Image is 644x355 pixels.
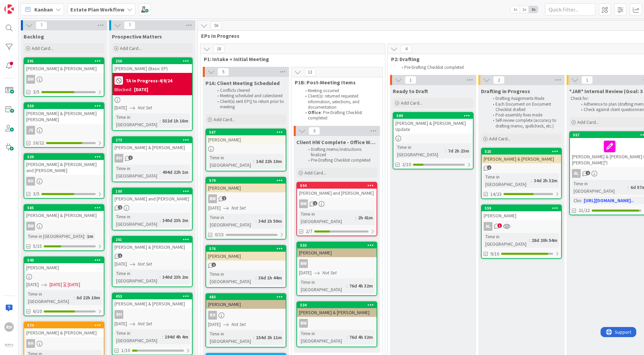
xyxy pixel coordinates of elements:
[112,237,192,251] div: 261[PERSON_NAME] & [PERSON_NAME]
[24,205,104,220] div: 585[PERSON_NAME] & [PERSON_NAME]
[24,256,104,316] a: 540[PERSON_NAME][DATE][DATE][DATE]Time in [GEOGRAPHIC_DATA]:6d 22h 10m6/10
[33,139,44,146] span: 16/22
[115,329,162,344] div: Time in [GEOGRAPHIC_DATA]
[300,183,377,188] div: 594
[489,118,561,129] li: Self-review complete (accuracy to drafting memo, spellcheck, etc.)
[212,263,216,267] span: 1
[206,129,286,135] div: 587
[214,88,285,93] li: Conflicts cleared
[112,188,192,203] div: 100[PERSON_NAME] and [PERSON_NAME]
[304,68,316,76] span: 13
[348,333,375,341] div: 76d 4h 32m
[222,196,226,200] span: 1
[75,294,102,301] div: 6d 22h 10m
[400,45,412,53] span: 4
[24,75,104,84] div: BW
[24,58,104,73] div: 591[PERSON_NAME] & [PERSON_NAME]
[297,183,377,189] div: 594
[50,281,62,288] span: [DATE]
[206,135,286,144] div: [PERSON_NAME]
[396,113,473,118] div: 589
[34,5,53,13] span: Kanban
[208,321,221,328] span: [DATE]
[33,308,42,315] span: 6/10
[112,293,192,299] div: 453
[24,64,104,73] div: [PERSON_NAME] & [PERSON_NAME]
[296,139,377,145] span: Client HW Complete - Office Work
[208,214,256,228] div: Time in [GEOGRAPHIC_DATA]
[301,93,375,110] li: Client(s): returned requested information, selections, and documentation
[134,86,148,93] div: [DATE]
[214,93,285,99] li: Meeting scheduled and calendared
[208,194,217,203] div: BW
[348,282,375,290] div: 76d 4h 32m
[161,217,190,224] div: 340d 23h 2m
[482,222,561,231] div: AL
[24,257,104,263] div: 540
[299,259,308,268] div: BW
[214,99,285,110] li: Client(s) sent EPQ to return prior to meeting
[529,6,538,13] span: 3x
[204,56,377,62] span: P1: Intake + Initial Meeting
[112,143,192,152] div: [PERSON_NAME] & [PERSON_NAME]
[112,194,192,203] div: [PERSON_NAME] and [PERSON_NAME]
[14,1,31,9] span: Support
[487,165,491,170] span: 1
[393,88,428,94] span: Ready to Draft
[205,129,286,171] a: 587[PERSON_NAME]Time in [GEOGRAPHIC_DATA]:14d 22h 10m
[402,161,411,168] span: 2/10
[116,59,192,63] div: 256
[215,231,224,238] span: 0/15
[489,102,561,113] li: Each Document on Document Checklist drafted
[296,301,377,347] a: 534[PERSON_NAME] & [PERSON_NAME]BWTime in [GEOGRAPHIC_DATA]:76d 4h 32m
[24,263,104,272] div: [PERSON_NAME]
[299,269,312,276] span: [DATE]
[27,206,104,210] div: 585
[209,295,286,299] div: 483
[572,169,581,178] div: AL
[68,281,80,288] div: [DATE]
[581,197,582,204] span: :
[485,206,561,211] div: 559
[493,76,505,84] span: 2
[26,222,35,230] div: BW
[256,217,257,225] span: :
[231,321,246,327] i: Not Set
[490,250,499,257] span: 9/10
[24,339,104,348] div: RH
[160,217,161,224] span: :
[161,168,190,176] div: 494d 22h 1m
[206,246,286,261] div: 576[PERSON_NAME]
[209,130,286,135] div: 587
[24,328,104,337] div: [PERSON_NAME] & [PERSON_NAME]
[112,64,192,73] div: [PERSON_NAME] (Basic EP)
[33,190,39,197] span: 3/5
[26,339,35,348] div: RH
[112,188,192,194] div: 100
[36,21,47,29] span: 7
[511,6,520,13] span: 1x
[313,201,317,206] span: 1
[138,261,152,267] i: Not Set
[301,88,375,93] li: Meeting occurred
[112,237,192,243] div: 261
[481,88,530,94] span: Drafting in Progress
[532,177,559,184] div: 34d 2h 32m
[27,323,104,328] div: 574
[161,117,190,125] div: 532d 1h 16m
[115,270,160,284] div: Time in [GEOGRAPHIC_DATA]
[489,112,561,118] li: Post-assembly fixes made
[24,154,104,160] div: 539
[33,88,39,95] span: 3/5
[297,319,377,328] div: BW
[205,245,286,288] a: 576[PERSON_NAME]Time in [GEOGRAPHIC_DATA]:36d 1h 44m
[297,199,377,208] div: BW
[297,242,377,257] div: 533[PERSON_NAME]
[297,308,377,317] div: [PERSON_NAME] & [PERSON_NAME]
[254,334,284,341] div: 154d 2h 11m
[84,233,85,240] span: :
[138,105,152,111] i: Not Set
[484,173,531,188] div: Time in [GEOGRAPHIC_DATA]
[572,180,628,195] div: Time in [GEOGRAPHIC_DATA]
[209,246,286,251] div: 576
